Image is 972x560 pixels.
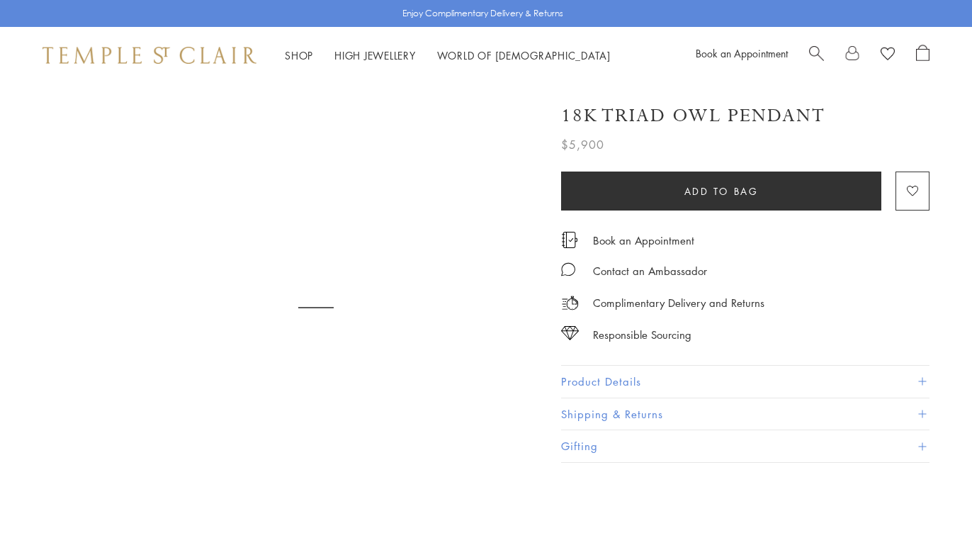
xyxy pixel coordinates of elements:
[334,48,416,62] a: High JewelleryHigh Jewellery
[561,232,578,248] img: icon_appointment.svg
[43,47,256,64] img: Temple St. Clair
[593,294,764,312] p: Complimentary Delivery and Returns
[561,103,825,128] h1: 18K Triad Owl Pendant
[561,430,929,462] button: Gifting
[809,45,824,66] a: Search
[561,398,929,430] button: Shipping & Returns
[561,294,579,312] img: icon_delivery.svg
[402,6,563,21] p: Enjoy Complimentary Delivery & Returns
[561,366,929,398] button: Product Details
[561,262,575,276] img: MessageIcon-01_2.svg
[696,46,788,60] a: Book an Appointment
[561,326,579,340] img: icon_sourcing.svg
[901,493,958,546] iframe: Gorgias live chat messenger
[916,45,929,66] a: Open Shopping Bag
[285,48,313,62] a: ShopShop
[437,48,611,62] a: World of [DEMOGRAPHIC_DATA]World of [DEMOGRAPHIC_DATA]
[285,47,611,65] nav: Main navigation
[593,262,707,280] div: Contact an Ambassador
[881,45,895,66] a: View Wishlist
[684,184,759,199] span: Add to bag
[593,326,691,344] div: Responsible Sourcing
[561,172,881,211] button: Add to bag
[593,233,694,248] a: Book an Appointment
[561,135,604,154] span: $5,900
